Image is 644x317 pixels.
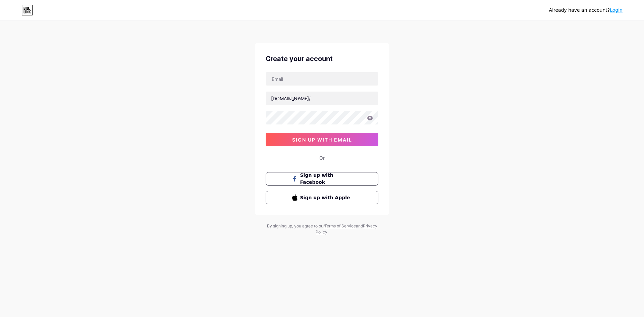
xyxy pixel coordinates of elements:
button: Sign up with Apple [266,191,378,204]
div: [DOMAIN_NAME]/ [271,95,311,102]
div: Or [319,154,325,161]
div: Already have an account? [549,7,623,14]
span: Sign up with Apple [300,194,352,201]
div: Create your account [266,54,378,64]
button: Sign up with Facebook [266,172,378,186]
button: sign up with email [266,133,378,146]
input: Email [266,72,378,86]
div: By signing up, you agree to our and . [265,223,379,235]
span: Sign up with Facebook [300,172,352,186]
input: username [266,92,378,105]
a: Terms of Service [324,223,356,228]
a: Login [610,7,623,13]
span: sign up with email [292,137,352,143]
